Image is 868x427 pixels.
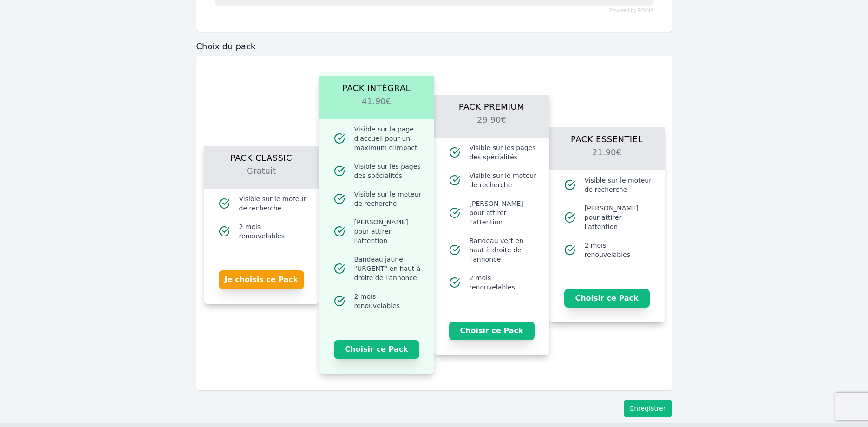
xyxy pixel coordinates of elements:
[219,270,304,289] button: Je choisis ce Pack
[330,95,423,119] h2: 41.90€
[564,289,650,308] button: Choisir ce Pack
[330,76,423,95] h1: Pack Intégral
[215,164,308,189] h2: Gratuit
[239,194,308,213] span: Visible sur le moteur de recherche
[354,190,423,208] span: Visible sur le moteur de recherche
[354,255,423,282] span: Bandeau jaune "URGENT" en haut à droite de l'annonce
[449,322,535,340] button: Choisir ce Pack
[470,199,538,227] span: [PERSON_NAME] pour attirer l'attention
[624,400,672,417] button: Enregistrer
[585,176,653,194] span: Visible sur le moteur de recherche
[354,162,423,180] span: Visible sur les pages des spécialités
[561,146,653,170] h2: 21.90€
[445,113,538,138] h2: 29.90€
[470,143,538,162] span: Visible sur les pages des spécialités
[609,8,653,13] a: Powered by PQINA
[354,292,423,310] span: 2 mois renouvelables
[196,41,672,52] h3: Choix du pack
[470,171,538,190] span: Visible sur le moteur de recherche
[334,340,419,359] button: Choisir ce Pack
[585,204,653,231] span: [PERSON_NAME] pour attirer l'attention
[239,222,308,241] span: 2 mois renouvelables
[445,95,538,113] h1: Pack Premium
[561,127,653,146] h1: Pack Essentiel
[470,273,538,292] span: 2 mois renouvelables
[470,236,538,264] span: Bandeau vert en haut à droite de l'annonce
[585,241,653,259] span: 2 mois renouvelables
[354,125,423,152] span: Visible sur la page d'accueil pour un maximum d'impact
[354,217,423,245] span: [PERSON_NAME] pour attirer l'attention
[215,146,308,164] h1: Pack Classic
